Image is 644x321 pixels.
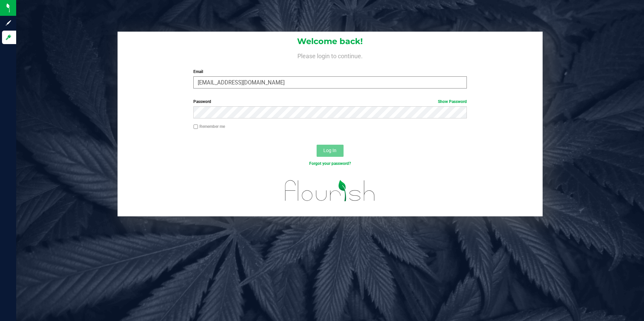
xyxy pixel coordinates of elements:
[5,20,12,26] inline-svg: Sign up
[193,124,198,129] input: Remember me
[317,145,344,157] button: Log In
[118,51,543,59] h4: Please login to continue.
[277,174,383,208] img: flourish_logo.svg
[193,69,467,75] label: Email
[323,148,336,153] span: Log In
[309,161,351,166] a: Forgot your password?
[193,99,211,104] span: Password
[438,99,467,104] a: Show Password
[118,37,543,46] h1: Welcome back!
[193,123,225,130] label: Remember me
[5,34,12,41] inline-svg: Log in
